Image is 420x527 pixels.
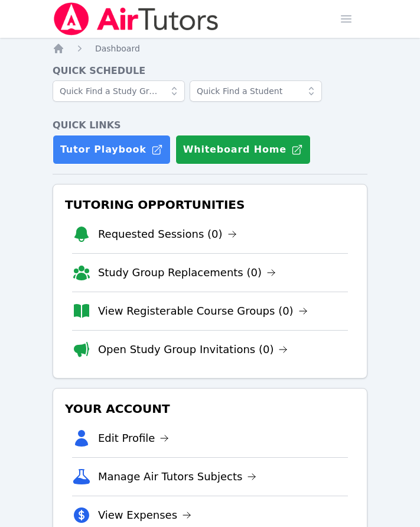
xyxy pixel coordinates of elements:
[53,118,367,132] h4: Quick Links
[98,264,276,281] a: Study Group Replacements (0)
[98,430,170,447] a: Edit Profile
[98,468,257,485] a: Manage Air Tutors Subjects
[53,80,185,102] input: Quick Find a Study Group
[98,341,288,358] a: Open Study Group Invitations (0)
[53,135,171,164] a: Tutor Playbook
[98,507,191,523] a: View Expenses
[98,303,308,319] a: View Registerable Course Groups (0)
[63,398,357,419] h3: Your Account
[175,135,311,164] button: Whiteboard Home
[53,43,367,54] nav: Breadcrumb
[95,43,140,54] a: Dashboard
[98,226,237,243] a: Requested Sessions (0)
[53,2,220,35] img: Air Tutors
[190,80,322,102] input: Quick Find a Student
[63,194,357,215] h3: Tutoring Opportunities
[53,64,367,78] h4: Quick Schedule
[95,44,140,53] span: Dashboard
